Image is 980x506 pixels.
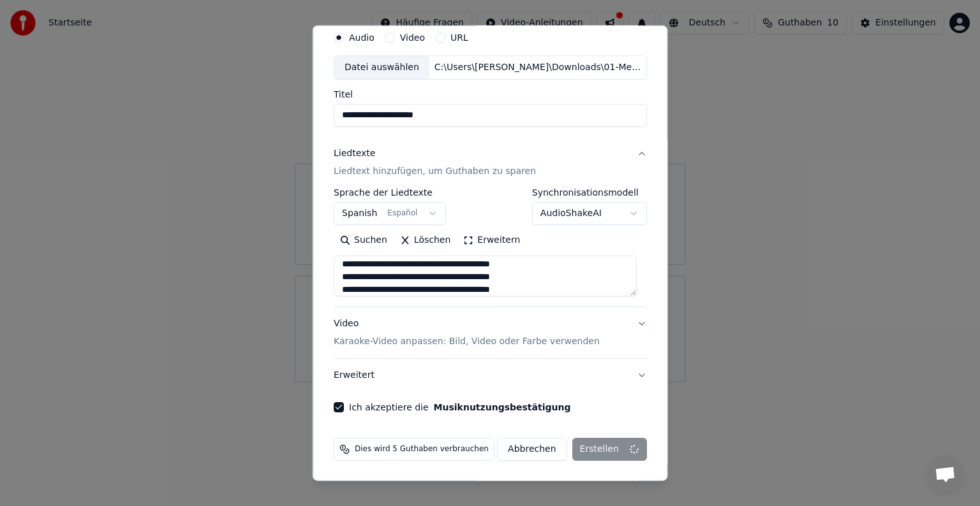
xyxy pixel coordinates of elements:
[334,230,394,250] button: Suchen
[433,403,570,412] button: Ich akzeptiere die
[334,317,600,348] div: Video
[334,147,375,160] div: Liedtexte
[457,230,526,250] button: Erweitern
[334,335,600,348] p: Karaoke-Video anpassen: Bild, Video oder Farbe verwenden
[399,33,424,42] label: Video
[349,403,570,412] label: Ich akzeptiere die
[355,444,489,454] span: Dies wird 5 Guthaben verbrauchen
[531,188,646,197] label: Synchronisationsmodell
[450,33,468,42] label: URL
[334,165,536,178] p: Liedtext hinzufügen, um Guthaben zu sparen
[497,438,567,461] button: Abbrechen
[429,61,646,74] div: C:\Users\[PERSON_NAME]\Downloads\01-Me-Estoy-Enamorando.mp3
[334,359,647,392] button: Erweitert
[334,137,647,188] button: LiedtexteLiedtext hinzufügen, um Guthaben zu sparen
[334,90,647,99] label: Titel
[393,230,456,250] button: Löschen
[349,33,375,42] label: Audio
[334,307,647,358] button: VideoKaraoke-Video anpassen: Bild, Video oder Farbe verwenden
[334,188,446,197] label: Sprache der Liedtexte
[334,56,429,79] div: Datei auswählen
[334,188,647,307] div: LiedtexteLiedtext hinzufügen, um Guthaben zu sparen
